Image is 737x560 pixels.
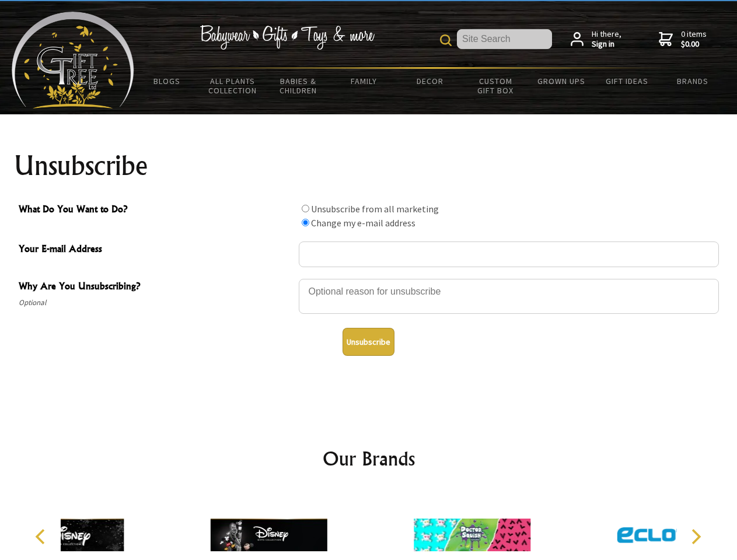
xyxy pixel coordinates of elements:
input: What Do You Want to Do? [302,205,309,212]
h2: Our Brands [23,444,714,473]
textarea: Why Are You Unsubscribing? [299,279,719,314]
button: Previous [29,524,55,549]
span: Hi there, [592,29,621,50]
a: Hi there,Sign in [571,29,621,50]
img: Babyware - Gifts - Toys and more... [12,12,134,108]
input: Your E-mail Address [299,242,719,267]
span: What Do You Want to Do? [19,202,293,219]
a: All Plants Collection [200,69,266,103]
label: Unsubscribe from all marketing [311,203,439,215]
input: What Do You Want to Do? [302,219,309,226]
span: Optional [19,296,293,310]
a: Grown Ups [528,69,594,93]
label: Change my e-mail address [311,217,415,229]
span: Why Are You Unsubscribing? [19,279,293,296]
strong: $0.00 [681,39,707,50]
h1: Unsubscribe [14,152,724,180]
a: Custom Gift Box [463,69,529,103]
button: Next [683,524,708,549]
a: Brands [660,69,726,93]
a: Family [331,69,397,93]
a: BLOGS [134,69,200,93]
input: Site Search [457,29,552,49]
a: Babies & Children [266,69,331,103]
img: product search [440,34,452,46]
strong: Sign in [592,39,621,50]
span: Your E-mail Address [19,242,293,258]
a: Gift Ideas [594,69,660,93]
a: Decor [397,69,463,93]
a: 0 items$0.00 [659,29,707,50]
button: Unsubscribe [343,328,394,356]
img: Babywear - Gifts - Toys & more [200,25,375,50]
span: 0 items [681,29,707,50]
